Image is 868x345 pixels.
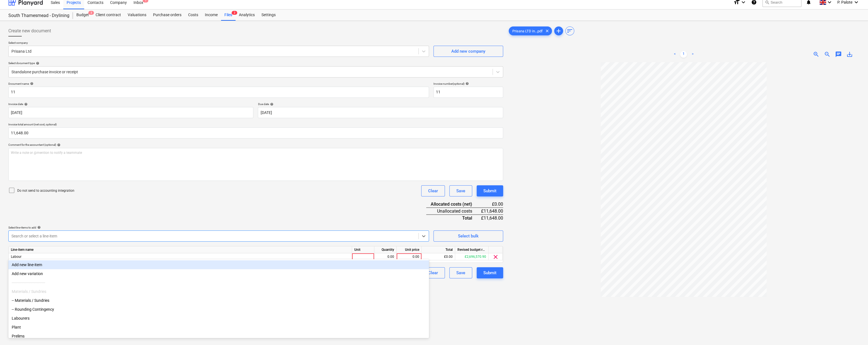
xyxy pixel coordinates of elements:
[185,9,202,21] a: Costs
[8,260,429,269] div: Add new line-item
[566,28,573,34] span: sort
[8,107,253,118] input: Invoice date not specified
[352,246,374,253] div: Unit
[399,253,419,260] div: 0.00
[481,201,503,208] div: £0.00
[150,9,185,21] a: Purchase orders
[8,332,429,341] div: Prelims
[8,278,429,287] div: ------------------------------
[451,48,485,55] div: Add new company
[202,9,221,21] a: Income
[813,51,819,58] span: zoom_in
[433,46,503,57] button: Add new company
[374,246,397,253] div: Quantity
[671,51,678,58] a: Previous page
[232,11,237,15] span: 2
[8,61,503,65] div: Select document type
[88,11,94,15] span: 3
[36,226,41,229] span: help
[377,253,394,260] div: 0.00
[8,305,429,314] div: -- Rounding Contingency
[464,82,469,85] span: help
[8,127,503,139] input: Invoice total amount (net cost, optional)
[221,9,236,21] a: Files2
[422,253,455,260] div: £0.00
[455,253,489,260] div: £2,696,570.90
[8,123,503,127] p: Invoice total amount (net cost, optional)
[8,13,66,19] div: South Thamesmead - Drylining
[433,82,503,86] div: Invoice number (optional)
[269,103,273,106] span: help
[236,9,258,21] a: Analytics
[483,269,496,276] div: Submit
[421,267,445,278] button: Clear
[433,87,503,98] input: Invoice number
[8,323,429,332] div: Plant
[8,28,51,34] span: Create new document
[8,287,429,296] div: Materials / Sundries
[689,51,696,58] a: Next page
[422,246,455,253] div: Total
[428,187,438,195] div: Clear
[481,215,503,221] div: £11,648.00
[8,143,503,147] div: Comment for the accountant (optional)
[29,82,33,85] span: help
[258,107,503,118] input: Due date not specified
[8,41,429,46] p: Select company
[258,9,279,21] a: Settings
[8,314,429,323] div: Labourers
[449,185,472,196] button: Save
[11,255,21,259] span: Labour
[477,185,503,196] button: Submit
[680,51,687,58] a: Page 1 is your current page
[433,230,503,242] button: Select bulk
[23,103,28,106] span: help
[426,201,481,208] div: Allocated costs (net)
[544,28,551,34] span: clear
[483,187,496,195] div: Submit
[846,51,853,58] span: save_alt
[428,269,438,276] div: Clear
[509,29,546,33] span: Prisana LTD in...pdf
[73,9,92,21] a: Budget3
[840,318,868,345] iframe: Chat Widget
[8,296,429,305] div: -- Materials / Sundries
[258,102,503,106] div: Due date
[17,188,74,193] p: Do not send to accounting integration
[221,9,236,21] div: Files
[8,82,429,86] div: Document name
[421,185,445,196] button: Clear
[477,267,503,278] button: Submit
[456,187,465,195] div: Save
[92,9,124,21] a: Client contract
[9,246,352,253] div: Line-item name
[124,9,150,21] a: Valuations
[8,269,429,278] div: Add new variation
[426,208,481,215] div: Unallocated costs
[8,87,429,98] input: Document name
[426,215,481,221] div: Total
[481,208,503,215] div: £11,648.00
[509,26,552,35] div: Prisana LTD in...pdf
[56,143,60,147] span: help
[555,28,562,34] span: add
[8,102,253,106] div: Invoice date
[835,51,842,58] span: chat
[824,51,831,58] span: zoom_out
[8,226,429,229] div: Select line-items to add
[73,9,92,21] div: Budget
